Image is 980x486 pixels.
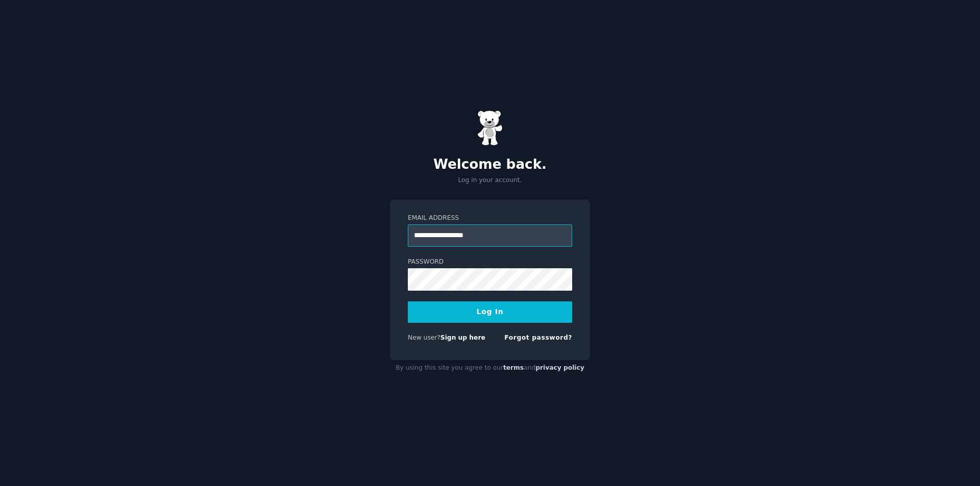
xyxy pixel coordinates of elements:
[390,360,590,376] div: By using this site you agree to our and
[504,334,572,341] a: Forgot password?
[477,110,503,146] img: Gummy Bear
[390,157,590,173] h2: Welcome back.
[408,214,572,223] label: Email Address
[503,364,524,371] a: terms
[535,364,584,371] a: privacy policy
[390,176,590,185] p: Log in your account.
[408,334,440,341] span: New user?
[440,334,485,341] a: Sign up here
[408,301,572,323] button: Log In
[408,258,572,267] label: Password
